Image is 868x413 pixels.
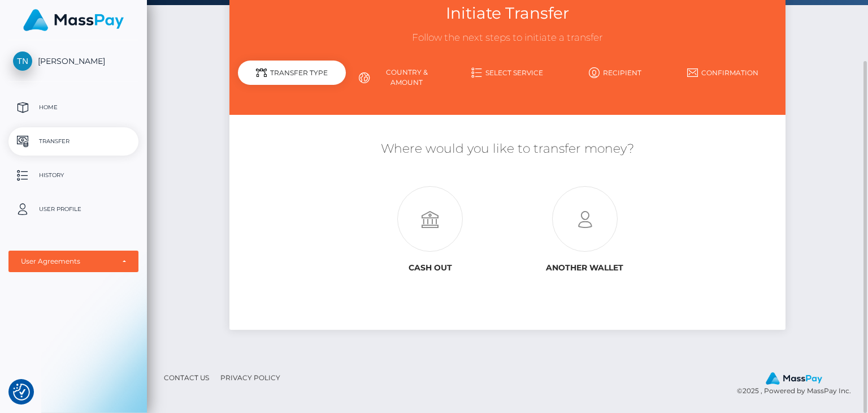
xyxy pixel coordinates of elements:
h3: Follow the next steps to initiate a transfer [238,31,776,45]
button: User Agreements [8,251,138,272]
a: Transfer [8,127,138,156]
div: User Agreements [21,257,114,266]
span: [PERSON_NAME] [8,56,138,66]
p: User Profile [13,201,134,218]
a: Confirmation [669,63,777,83]
button: Consent Preferences [13,384,30,401]
img: MassPay [766,372,822,385]
div: Transfer Type [238,61,346,85]
p: History [13,167,134,184]
h3: Initiate Transfer [238,2,776,24]
h6: Another wallet [516,263,653,273]
h5: Where would you like to transfer money? [238,140,776,158]
div: © 2025 , Powered by MassPay Inc. [737,372,860,397]
a: User Profile [8,195,138,223]
p: Transfer [13,133,134,150]
a: Contact Us [159,369,214,386]
a: Privacy Policy [216,369,285,386]
a: History [8,161,138,190]
a: Country & Amount [346,63,454,92]
img: MassPay [23,9,124,31]
p: Home [13,99,134,116]
a: Home [8,93,138,122]
a: Select Service [454,63,562,83]
img: Revisit consent button [13,384,30,401]
h6: Cash out [362,263,499,273]
a: Recipient [561,63,669,83]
